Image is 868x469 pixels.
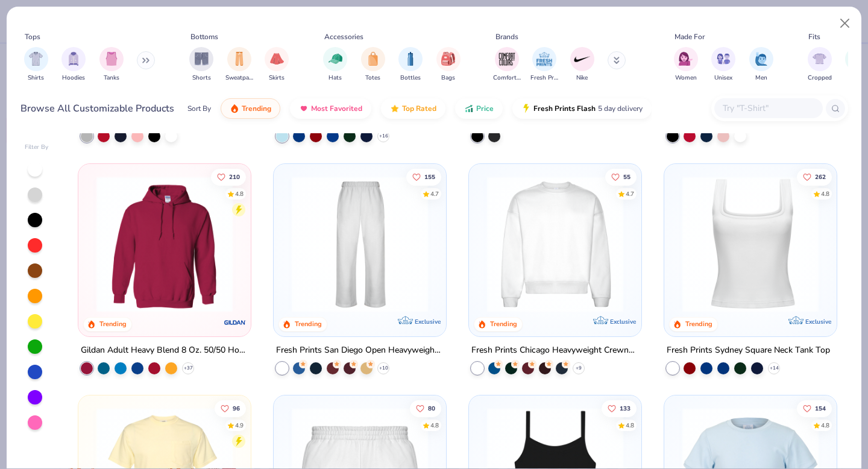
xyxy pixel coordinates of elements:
[808,47,832,83] div: filter for Cropped
[598,102,643,116] span: 5 day delivery
[410,400,441,417] button: Like
[711,47,735,83] div: filter for Unisex
[834,12,857,35] button: Close
[99,47,124,83] button: filter button
[476,104,494,113] span: Price
[813,52,826,66] img: Cropped Image
[190,31,218,42] div: Bottoms
[493,74,521,83] span: Comfort Colors
[195,52,209,66] img: Shorts Image
[299,104,309,113] img: most_fav.gif
[189,47,213,83] div: filter for Shorts
[471,342,639,357] div: Fresh Prints Chicago Heavyweight Crewneck
[286,175,434,312] img: df5250ff-6f61-4206-a12c-24931b20f13c
[755,74,767,83] span: Men
[25,31,40,42] div: Tops
[323,47,347,83] div: filter for Hats
[276,342,444,357] div: Fresh Prints San Diego Open Heavyweight Sweatpants
[269,74,285,83] span: Skirts
[576,364,582,371] span: + 9
[808,31,820,42] div: Fits
[105,52,118,66] img: Tanks Image
[390,104,400,113] img: TopRated.gif
[233,406,241,412] span: 96
[223,310,247,334] img: Gildan logo
[675,74,697,83] span: Women
[620,406,631,412] span: 133
[20,101,174,116] div: Browse All Customizable Products
[361,47,385,83] button: filter button
[221,98,280,119] button: Trending
[821,189,829,198] div: 4.8
[236,421,244,430] div: 4.9
[749,47,773,83] button: filter button
[184,364,193,371] span: + 37
[755,52,768,66] img: Men Image
[270,52,284,66] img: Skirts Image
[187,103,211,114] div: Sort By
[805,317,831,325] span: Exclusive
[530,47,558,83] button: filter button
[99,47,124,83] div: filter for Tanks
[493,47,521,83] div: filter for Comfort Colors
[324,31,363,42] div: Accessories
[81,342,248,357] div: Gildan Adult Heavy Blend 8 Oz. 50/50 Hooded Sweatshirt
[602,400,637,417] button: Like
[366,52,380,66] img: Totes Image
[481,175,629,312] img: 1358499d-a160-429c-9f1e-ad7a3dc244c9
[808,74,832,83] span: Cropped
[192,74,211,83] span: Shorts
[415,317,441,325] span: Exclusive
[441,52,454,66] img: Bags Image
[379,132,388,139] span: + 16
[495,31,518,42] div: Brands
[215,400,247,417] button: Like
[815,174,826,180] span: 262
[605,168,637,185] button: Like
[67,52,80,66] img: Hoodies Image
[290,98,371,119] button: Most Favorited
[62,74,85,83] span: Hoodies
[436,47,461,83] div: filter for Bags
[430,189,439,198] div: 4.7
[230,174,241,180] span: 210
[815,406,826,412] span: 154
[808,47,832,83] button: filter button
[521,104,531,113] img: flash.gif
[265,47,289,83] div: filter for Skirts
[570,47,594,83] button: filter button
[535,50,553,68] img: Fresh Prints Image
[674,47,698,83] button: filter button
[104,74,119,83] span: Tanks
[230,104,239,113] img: trending.gif
[821,421,829,430] div: 4.8
[381,98,445,119] button: Top Rated
[626,421,634,430] div: 4.8
[233,52,246,66] img: Sweatpants Image
[629,175,777,312] img: 9145e166-e82d-49ae-94f7-186c20e691c9
[530,47,558,83] div: filter for Fresh Prints
[212,168,247,185] button: Like
[430,421,439,430] div: 4.8
[361,47,385,83] div: filter for Totes
[434,175,582,312] img: cab69ba6-afd8-400d-8e2e-70f011a551d3
[329,52,342,66] img: Hats Image
[225,74,253,83] span: Sweatpants
[25,143,49,152] div: Filter By
[323,47,347,83] button: filter button
[379,364,388,371] span: + 10
[265,47,289,83] button: filter button
[236,189,244,198] div: 4.8
[90,175,239,312] img: 01756b78-01f6-4cc6-8d8a-3c30c1a0c8ac
[667,342,830,357] div: Fresh Prints Sydney Square Neck Tank Top
[406,168,441,185] button: Like
[797,400,832,417] button: Like
[573,50,591,68] img: Nike Image
[674,47,698,83] div: filter for Women
[797,168,832,185] button: Like
[436,47,461,83] button: filter button
[428,406,435,412] span: 80
[29,52,43,66] img: Shirts Image
[717,52,731,66] img: Unisex Image
[398,47,423,83] div: filter for Bottles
